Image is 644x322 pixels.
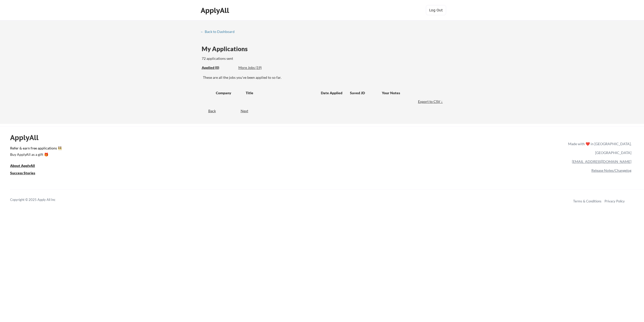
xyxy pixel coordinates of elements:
a: About ApplyAll [10,163,42,169]
div: Saved JD [350,88,382,97]
a: [EMAIL_ADDRESS][DOMAIN_NAME] [572,159,631,164]
div: These are all the jobs you've been applied to so far. [203,75,444,80]
div: Company [216,90,241,96]
div: Title [246,90,316,96]
a: Refer & earn free applications 👯‍♀️ [10,146,462,152]
div: ApplyAll [201,6,231,15]
button: Log Out [426,5,446,15]
a: Terms & Conditions [573,199,601,203]
div: My Applications [202,46,252,52]
u: Success Stories [10,171,35,175]
div: 72 applications sent [202,56,300,61]
div: These are all the jobs you've been applied to so far. [202,65,235,70]
div: These are job applications we think you'd be a good fit for, but couldn't apply you to automatica... [238,65,276,70]
a: Privacy Policy [605,199,625,203]
div: More Jobs (19) [238,65,276,70]
a: ← Back to Dashboard [200,30,238,35]
div: Back [200,108,216,113]
div: Next [241,108,254,113]
div: Copyright © 2025 Apply All Inc [10,197,68,202]
a: Release Notes/Changelog [591,168,631,173]
div: Made with ❤️ in [GEOGRAPHIC_DATA], [GEOGRAPHIC_DATA] [566,139,631,157]
a: Success Stories [10,170,42,177]
div: ← Back to Dashboard [200,30,238,33]
div: Date Applied [321,90,343,96]
a: Buy ApplyAll as a gift 🎁 [10,152,61,158]
div: Export to CSV ↓ [418,99,444,104]
div: Applied (0) [202,65,235,70]
div: ApplyAll [10,133,44,142]
u: About ApplyAll [10,163,35,168]
div: Buy ApplyAll as a gift 🎁 [10,153,61,156]
div: Your Notes [382,90,440,96]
